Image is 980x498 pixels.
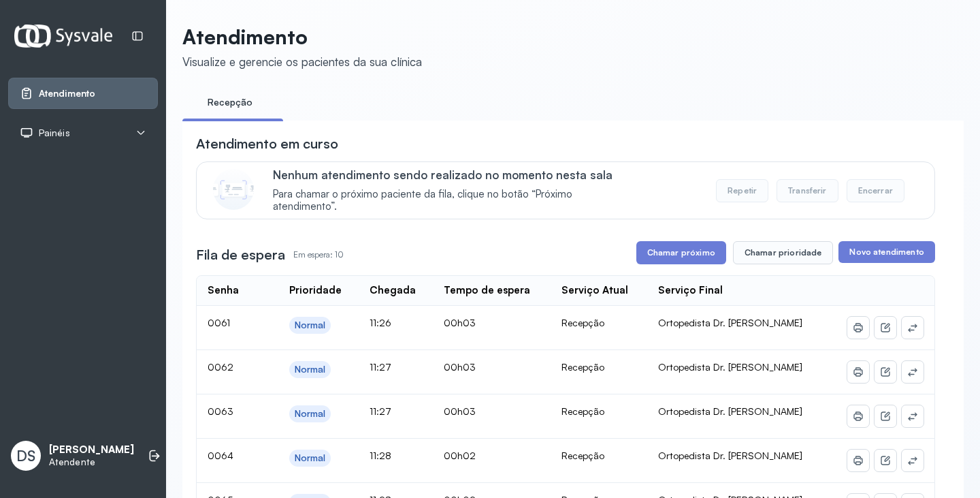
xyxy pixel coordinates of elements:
div: Normal [295,408,326,420]
div: Visualize e gerencie os pacientes da sua clínica [182,55,422,69]
img: Imagem de CalloutCard [213,169,254,210]
div: Serviço Atual [561,284,628,297]
div: Serviço Final [658,284,723,297]
button: Repetir [716,179,768,202]
span: 00h03 [444,405,476,417]
span: 0061 [208,317,230,328]
div: Normal [295,320,326,331]
span: 00h03 [444,361,476,373]
span: 0063 [208,405,233,417]
div: Tempo de espera [444,284,530,297]
span: 00h03 [444,317,476,328]
span: 11:28 [370,450,391,461]
div: Senha [208,284,239,297]
span: Painéis [39,127,70,139]
div: Recepção [561,450,636,462]
div: Recepção [561,405,636,418]
button: Chamar prioridade [733,241,834,264]
span: Ortopedista Dr. [PERSON_NAME] [658,450,802,461]
p: Atendente [49,456,134,468]
h3: Fila de espera [196,245,285,264]
span: Ortopedista Dr. [PERSON_NAME] [658,405,802,417]
a: Recepção [182,91,278,114]
span: 00h02 [444,450,476,461]
div: Recepção [561,317,636,329]
span: 0064 [208,450,233,461]
button: Encerrar [847,179,904,202]
span: 11:27 [370,361,391,373]
h3: Atendimento em curso [196,134,338,153]
button: Chamar próximo [636,241,726,264]
span: Ortopedista Dr. [PERSON_NAME] [658,317,802,328]
div: Prioridade [289,284,342,297]
p: [PERSON_NAME] [49,443,134,456]
div: Normal [295,364,326,375]
div: Chegada [370,284,416,297]
img: Logotipo do estabelecimento [14,25,112,47]
div: Normal [295,452,326,464]
span: 11:26 [370,317,391,328]
span: Para chamar o próximo paciente da fila, clique no botão “Próximo atendimento”. [273,188,633,214]
p: Em espera: 10 [293,245,344,264]
a: Atendimento [20,87,146,100]
span: 0062 [208,361,233,373]
span: DS [16,447,35,465]
p: Atendimento [182,25,422,49]
p: Nenhum atendimento sendo realizado no momento nesta sala [273,168,633,182]
button: Transferir [777,179,838,202]
span: Atendimento [39,88,95,99]
button: Novo atendimento [838,241,934,263]
div: Recepção [561,361,636,373]
span: 11:27 [370,405,391,417]
span: Ortopedista Dr. [PERSON_NAME] [658,361,802,373]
